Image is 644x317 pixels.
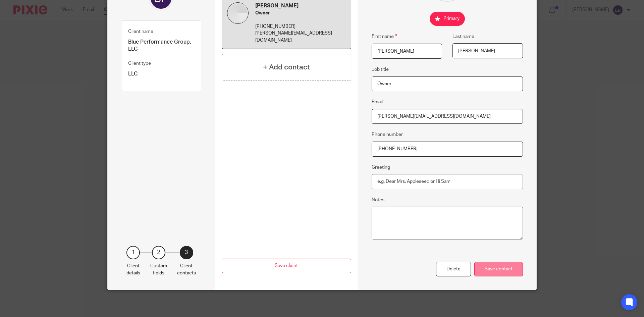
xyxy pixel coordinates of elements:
div: 3 [180,246,193,259]
p: LLC [128,70,194,77]
div: 2 [152,246,165,259]
h4: + Add contact [263,62,310,72]
button: Save client [222,259,351,273]
label: Job title [372,66,389,73]
p: Custom fields [150,263,167,276]
h4: [PERSON_NAME] [255,2,346,9]
label: Greeting [372,164,390,171]
h5: Owner [255,10,346,16]
div: Save contact [474,262,523,276]
label: Client type [128,60,151,67]
p: [PHONE_NUMBER] [255,23,346,30]
img: default.jpg [227,2,249,24]
p: Client details [126,263,140,276]
p: Blue Performance Group, LLC [128,39,194,53]
label: First name [372,33,397,40]
label: Client name [128,28,153,35]
div: 1 [126,246,140,259]
label: Notes [372,197,384,203]
p: Client contacts [177,263,196,276]
input: e.g. Dear Mrs. Appleseed or Hi Sam [372,174,523,189]
label: Email [372,99,383,105]
label: Last name [452,33,474,40]
label: Phone number [372,131,403,138]
p: [PERSON_NAME][EMAIL_ADDRESS][DOMAIN_NAME] [255,30,346,44]
div: Delete [436,262,471,276]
